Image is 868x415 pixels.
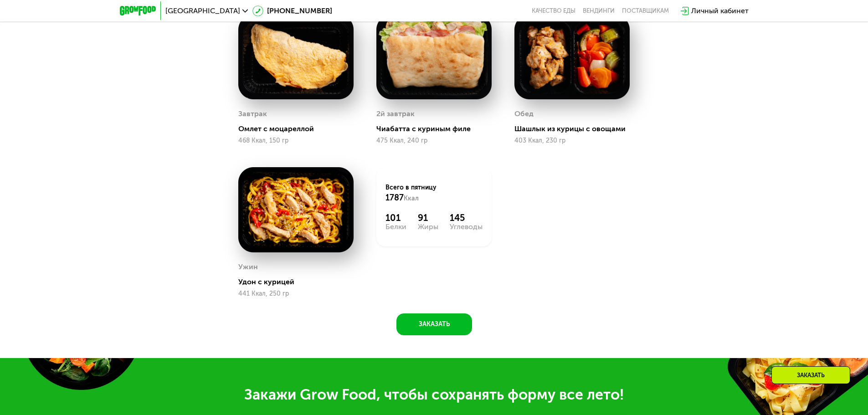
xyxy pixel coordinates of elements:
[418,223,438,231] div: Жиры
[418,212,438,223] div: 91
[238,137,354,144] div: 468 Ккал, 150 гр
[691,5,749,16] div: Личный кабинет
[583,7,615,15] a: Вендинги
[238,124,361,133] div: Омлет с моцареллой
[238,277,361,287] div: Удон с курицей
[514,124,637,133] div: Шашлык из курицы с овощами
[385,183,483,203] div: Всего в пятницу
[385,212,406,223] div: 101
[385,193,404,203] span: 1787
[376,107,415,121] div: 2й завтрак
[514,137,630,144] div: 403 Ккал, 230 гр
[238,260,258,274] div: Ужин
[450,223,483,231] div: Углеводы
[376,137,492,144] div: 475 Ккал, 240 гр
[404,195,419,202] span: Ккал
[376,124,499,133] div: Чиабатта с куриным филе
[396,313,472,335] button: Заказать
[252,5,332,16] a: [PHONE_NUMBER]
[450,212,483,223] div: 145
[771,366,850,384] div: Заказать
[165,7,240,15] span: [GEOGRAPHIC_DATA]
[238,290,354,297] div: 441 Ккал, 250 гр
[385,223,406,231] div: Белки
[514,107,534,121] div: Обед
[622,7,669,15] div: поставщикам
[238,107,267,121] div: Завтрак
[532,7,575,15] a: Качество еды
